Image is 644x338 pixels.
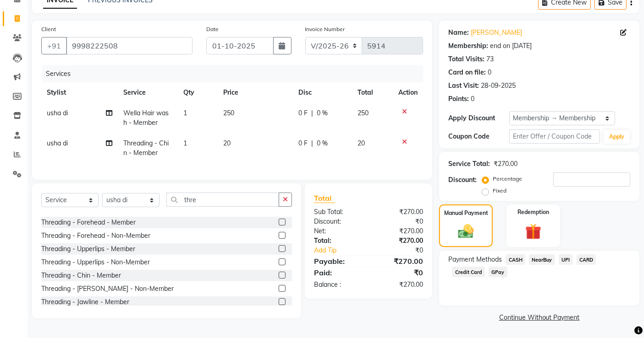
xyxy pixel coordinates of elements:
div: Threading - Upperlips - Non-Member [41,258,150,267]
span: Total [314,193,335,203]
span: 20 [223,139,231,147]
div: Apply Discount [448,113,509,123]
th: Price [218,82,293,103]
div: Services [42,65,430,82]
div: Threading - Forehead - Member [41,218,136,227]
span: Threading - Chin - Member [123,139,169,157]
div: Card on file: [448,68,486,77]
div: Points: [448,94,469,104]
div: Threading - Jawline - Member [41,297,129,307]
div: Total Visits: [448,54,484,64]
label: Invoice Number [305,25,345,33]
div: Discount: [448,175,477,185]
div: ₹270.00 [369,207,430,217]
div: Discount: [307,217,369,226]
th: Stylist [41,82,118,103]
a: [PERSON_NAME] [471,28,522,38]
span: 0 F [298,139,308,148]
input: Search by Name/Mobile/Email/Code [66,37,193,54]
button: Apply [604,130,630,144]
span: CASH [506,254,525,265]
div: Threading - Upperlips - Member [41,244,135,254]
label: Percentage [493,175,522,183]
span: usha di [47,109,68,117]
span: GPay [489,267,507,277]
a: Continue Without Payment [441,313,638,322]
div: Name: [448,28,469,38]
img: _cash.svg [453,223,478,241]
div: end on [DATE] [490,41,532,51]
div: 73 [486,54,494,64]
div: ₹0 [379,246,430,255]
th: Action [393,82,423,103]
span: Credit Card [452,267,485,277]
div: ₹270.00 [369,226,430,236]
span: 1 [183,139,187,147]
div: 0 [488,68,491,77]
div: Service Total: [448,159,490,169]
th: Service [118,82,178,103]
span: 20 [358,139,365,147]
button: +91 [41,37,67,54]
span: | [311,108,313,118]
div: Net: [307,226,369,236]
label: Date [206,25,219,33]
div: Threading - Forehead - Non-Member [41,231,150,241]
div: Membership: [448,41,488,51]
div: ₹270.00 [494,159,517,169]
div: ₹0 [369,217,430,226]
div: Balance : [307,280,369,290]
span: 250 [223,109,234,117]
div: ₹0 [369,267,430,278]
span: UPI [559,254,573,265]
div: ₹270.00 [369,280,430,290]
div: Payable: [307,256,369,267]
div: 28-09-2025 [481,81,516,91]
span: 0 % [317,139,328,148]
div: Total: [307,236,369,246]
label: Redemption [517,208,549,216]
span: CARD [577,254,596,265]
div: ₹270.00 [369,236,430,246]
div: ₹270.00 [369,256,430,267]
th: Qty [178,82,218,103]
div: Paid: [307,267,369,278]
span: 250 [358,109,369,117]
span: Payment Methods [448,255,502,264]
span: Wella Hair wash - Member [123,109,169,127]
div: 0 [471,94,474,104]
span: 0 F [298,108,308,118]
span: usha di [47,139,68,147]
th: Disc [293,82,352,103]
img: _gift.svg [520,222,546,242]
div: Threading - [PERSON_NAME] - Non-Member [41,284,174,294]
label: Manual Payment [444,209,488,217]
div: Sub Total: [307,207,369,217]
input: Search or Scan [166,193,279,207]
input: Enter Offer / Coupon Code [509,129,600,144]
span: 0 % [317,108,328,118]
div: Last Visit: [448,81,479,91]
label: Fixed [493,187,506,195]
div: Coupon Code [448,132,509,141]
a: Add Tip [307,246,379,255]
th: Total [352,82,393,103]
span: NearBuy [529,254,555,265]
div: Threading - Chin - Member [41,271,121,280]
span: 1 [183,109,187,117]
span: | [311,139,313,148]
label: Client [41,25,56,33]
